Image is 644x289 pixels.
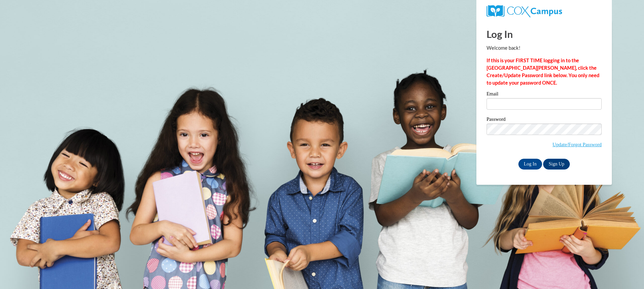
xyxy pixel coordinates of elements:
label: Email [487,91,602,98]
strong: If this is your FIRST TIME logging in to the [GEOGRAPHIC_DATA][PERSON_NAME], click the Create/Upd... [487,58,599,86]
a: Sign Up [543,159,570,170]
img: COX Campus [487,5,562,17]
label: Password [487,117,602,124]
h1: Log In [487,27,602,41]
p: Welcome back! [487,44,602,52]
input: Log In [518,159,542,170]
a: Update/Forgot Password [553,142,602,147]
a: COX Campus [487,8,562,14]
